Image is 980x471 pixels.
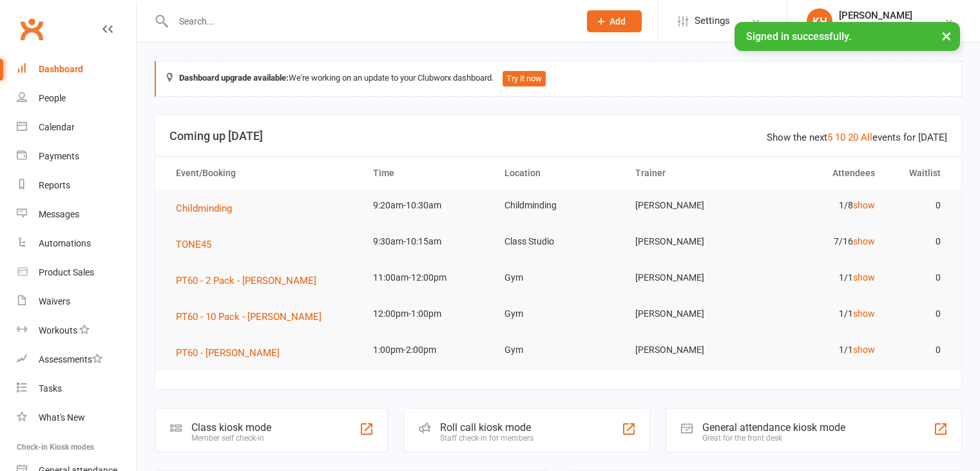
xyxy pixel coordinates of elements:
[191,434,271,443] div: Member self check-in
[493,299,624,329] td: Gym
[176,275,316,286] span: PT60 - 2 Pack - [PERSON_NAME]
[755,263,887,293] td: 1/1
[827,132,832,143] a: 5
[39,383,62,394] div: Tasks
[17,84,136,113] a: People
[887,157,952,190] th: Waitlist
[624,335,755,365] td: [PERSON_NAME]
[440,421,533,434] div: Roll call kiosk mode
[17,200,136,229] a: Messages
[767,130,947,145] div: Show the next events for [DATE]
[179,73,289,83] strong: Dashboard upgrade available:
[853,345,875,355] a: show
[839,10,917,21] div: [PERSON_NAME]
[17,403,136,432] a: What's New
[39,64,83,74] div: Dashboard
[361,335,493,365] td: 1:00pm-2:00pm
[503,71,546,86] button: Try it now
[755,157,887,190] th: Attendees
[17,345,136,374] a: Assessments
[807,8,832,34] div: KH
[887,190,952,221] td: 0
[39,238,91,248] div: Automations
[169,12,570,30] input: Search...
[746,30,851,43] span: Signed in successfully.
[17,287,136,316] a: Waivers
[861,132,872,143] a: All
[176,311,322,323] span: PT60 - 10 Pack - [PERSON_NAME]
[39,209,79,219] div: Messages
[39,412,85,423] div: What's New
[17,374,136,403] a: Tasks
[853,236,875,246] a: show
[361,299,493,329] td: 12:00pm-1:00pm
[624,263,755,293] td: [PERSON_NAME]
[17,229,136,258] a: Automations
[887,335,952,365] td: 0
[624,299,755,329] td: [PERSON_NAME]
[624,226,755,257] td: [PERSON_NAME]
[39,180,70,190] div: Reports
[361,190,493,221] td: 9:20am-10:30am
[176,201,241,216] button: Childminding
[702,434,845,443] div: Great for the front desk
[191,421,271,434] div: Class kiosk mode
[155,61,962,97] div: We're working on an update to your Clubworx dashboard.
[169,130,947,143] h3: Coming up [DATE]
[493,263,624,293] td: Gym
[848,132,858,143] a: 20
[39,325,77,336] div: Workouts
[361,263,493,293] td: 11:00am-12:00pm
[887,299,952,329] td: 0
[176,237,220,252] button: TONE45
[887,226,952,257] td: 0
[17,258,136,287] a: Product Sales
[755,335,887,365] td: 1/1
[164,157,361,190] th: Event/Booking
[835,132,845,143] a: 10
[587,10,642,32] button: Add
[610,16,626,26] span: Add
[755,299,887,329] td: 1/1
[17,142,136,171] a: Payments
[176,309,331,325] button: PT60 - 10 Pack - [PERSON_NAME]
[39,122,75,132] div: Calendar
[493,157,624,190] th: Location
[39,267,94,277] div: Product Sales
[176,273,325,288] button: PT60 - 2 Pack - [PERSON_NAME]
[176,203,232,214] span: Childminding
[853,308,875,319] a: show
[887,263,952,293] td: 0
[17,316,136,345] a: Workouts
[853,272,875,283] a: show
[702,421,845,434] div: General attendance kiosk mode
[39,93,66,103] div: People
[440,434,533,443] div: Staff check-in for members
[39,354,102,365] div: Assessments
[755,226,887,257] td: 7/16
[493,226,624,257] td: Class Studio
[935,22,958,50] button: ×
[624,190,755,221] td: [PERSON_NAME]
[17,171,136,200] a: Reports
[39,151,79,161] div: Payments
[17,55,136,84] a: Dashboard
[839,21,917,33] div: NRG Fitness Centre
[624,157,755,190] th: Trainer
[15,13,48,45] a: Clubworx
[695,6,730,35] span: Settings
[361,226,493,257] td: 9:30am-10:15am
[17,113,136,142] a: Calendar
[176,345,289,361] button: PT60 - [PERSON_NAME]
[853,200,875,210] a: show
[39,296,70,306] div: Waivers
[755,190,887,221] td: 1/8
[493,335,624,365] td: Gym
[176,347,280,359] span: PT60 - [PERSON_NAME]
[493,190,624,221] td: Childminding
[176,239,211,250] span: TONE45
[361,157,493,190] th: Time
